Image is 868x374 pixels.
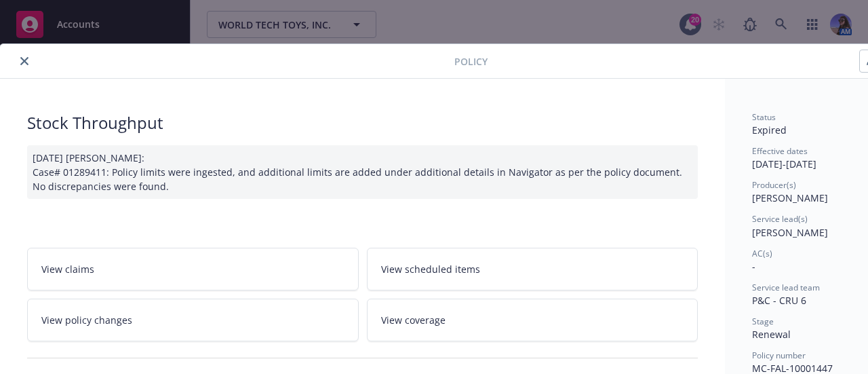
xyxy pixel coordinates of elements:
span: View scheduled items [381,262,480,276]
a: View coverage [367,299,698,341]
span: [PERSON_NAME] [752,226,828,239]
a: View policy changes [27,299,359,341]
span: Renewal [752,328,791,341]
span: P&C - CRU 6 [752,294,806,307]
button: close [16,53,33,69]
span: Status [752,111,776,123]
span: View claims [41,262,94,276]
span: View policy changes [41,313,132,327]
span: Policy number [752,350,806,361]
div: Stock Throughput [27,111,698,134]
span: Service lead(s) [752,213,808,225]
div: [DATE] [PERSON_NAME]: Case# 01289411: Policy limits were ingested, and additional limits are adde... [27,145,698,199]
span: Expired [752,124,787,136]
span: Policy [454,54,488,69]
span: [PERSON_NAME] [752,191,828,204]
span: View coverage [381,313,446,327]
span: Producer(s) [752,179,796,191]
span: - [752,260,755,273]
span: Stage [752,316,774,327]
span: Effective dates [752,145,808,157]
span: AC(s) [752,248,772,259]
a: View scheduled items [367,248,698,291]
a: View claims [27,248,359,291]
span: Service lead team [752,282,820,293]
